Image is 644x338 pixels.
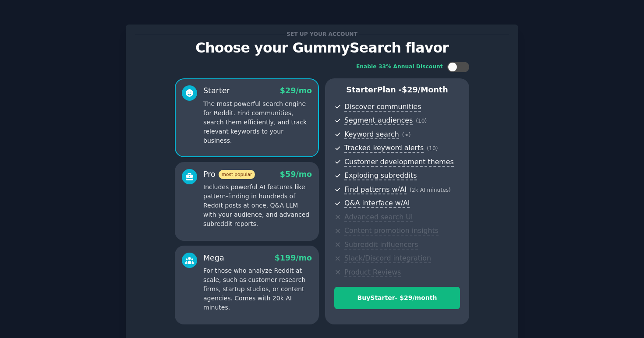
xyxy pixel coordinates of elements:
[203,266,312,312] p: For those who analyze Reddit at scale, such as customer research firms, startup studios, or conte...
[344,144,424,153] span: Tracked keyword alerts
[334,84,460,95] p: Starter Plan -
[344,254,431,263] span: Slack/Discord integration
[219,170,255,179] span: most popular
[344,171,417,180] span: Exploding subreddits
[344,102,421,112] span: Discover communities
[280,86,312,95] span: $ 29 /mo
[335,293,460,303] div: Buy Starter - $ 29 /month
[410,187,451,193] span: ( 2k AI minutes )
[203,253,224,264] div: Mega
[416,118,427,124] span: ( 10 )
[344,226,439,236] span: Content promotion insights
[203,169,255,180] div: Pro
[344,268,401,277] span: Product Reviews
[344,240,418,250] span: Subreddit influencers
[344,185,407,194] span: Find patterns w/AI
[344,130,399,139] span: Keyword search
[135,40,509,56] p: Choose your GummySearch flavor
[356,63,443,71] div: Enable 33% Annual Discount
[344,213,413,222] span: Advanced search UI
[203,183,312,229] p: Includes powerful AI features like pattern-finding in hundreds of Reddit posts at once, Q&A LLM w...
[334,287,460,309] button: BuyStarter- $29/month
[280,170,312,179] span: $ 59 /mo
[427,145,438,151] span: ( 10 )
[402,132,411,138] span: ( ∞ )
[285,29,359,39] span: Set up your account
[344,116,413,125] span: Segment audiences
[275,253,312,262] span: $ 199 /mo
[344,199,410,208] span: Q&A interface w/AI
[203,85,230,96] div: Starter
[203,99,312,145] p: The most powerful search engine for Reddit. Find communities, search them efficiently, and track ...
[402,85,448,94] span: $ 29 /month
[344,158,454,167] span: Customer development themes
